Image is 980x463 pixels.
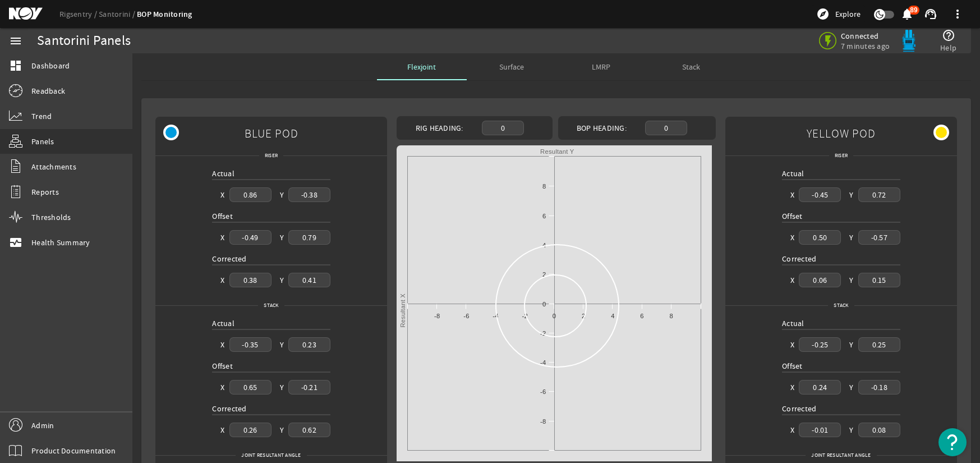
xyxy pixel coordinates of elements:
div: 0 [482,121,524,135]
div: X [790,189,794,200]
span: Offset [212,211,233,221]
span: Stack [682,63,700,71]
text: -6 [540,388,546,395]
div: Y [280,189,284,200]
div: 0 [645,121,687,135]
span: Actual [782,318,804,328]
mat-icon: explore [816,7,830,21]
div: X [790,382,794,393]
div: Rig Heading: [401,122,477,134]
span: Health Summary [31,237,90,248]
div: 0.38 [229,273,272,287]
div: X [220,382,224,393]
div: 0.79 [288,230,330,244]
div: 0.62 [288,423,330,437]
span: Thresholds [31,212,71,223]
div: 0.24 [799,380,841,394]
span: Connected [841,31,890,41]
span: YELLOW POD [807,121,876,146]
span: Joint Resultant Angle [806,450,876,461]
span: Surface [499,63,524,71]
text: 8 [670,313,673,319]
button: Open Resource Center [938,428,967,456]
span: Stack [828,300,854,311]
span: Flexjoint [407,63,436,71]
div: -0.21 [288,380,330,394]
span: Corrected [782,254,816,264]
div: 0.26 [229,423,272,437]
div: -0.45 [799,187,841,201]
span: Corrected [212,254,246,264]
div: -0.18 [858,380,900,394]
span: Joint Resultant Angle [236,450,306,461]
div: X [790,274,794,286]
button: 89 [901,8,913,20]
text: -4 [493,313,499,319]
div: X [220,189,224,200]
span: Riser [259,150,283,161]
text: 6 [542,213,546,219]
div: X [220,232,224,243]
div: 0.25 [858,337,900,351]
div: Y [849,424,853,436]
div: Y [280,339,284,350]
span: Admin [31,420,54,431]
span: Offset [782,361,803,371]
a: Rigsentry [59,9,99,19]
div: -0.49 [229,230,272,244]
div: X [790,424,794,436]
div: X [220,424,224,436]
span: Attachments [31,161,76,172]
button: more_vert [944,1,971,27]
span: Offset [212,361,233,371]
div: 0.72 [858,187,900,201]
text: -6 [463,313,469,319]
mat-icon: notifications [900,7,914,21]
text: 6 [641,313,644,319]
span: Riser [829,150,853,161]
mat-icon: help_outline [942,29,955,42]
a: Santorini [99,9,137,19]
div: 0.08 [858,423,900,437]
mat-icon: dashboard [9,59,22,72]
span: 7 minutes ago [841,41,890,51]
text: -8 [540,418,546,425]
div: 0.86 [229,187,272,201]
div: -0.38 [288,187,330,201]
span: Stack [258,300,284,311]
span: Readback [31,85,65,97]
text: 8 [542,183,546,190]
mat-icon: support_agent [924,7,937,21]
span: Product Documentation [31,445,116,456]
div: -0.57 [858,230,900,244]
span: Dashboard [31,60,70,71]
text: 4 [542,242,546,249]
span: Actual [782,168,804,178]
div: Y [280,382,284,393]
img: Bluepod.svg [898,30,920,52]
div: 0.65 [229,380,272,394]
div: 0.15 [858,273,900,287]
a: BOP Monitoring [137,9,192,20]
span: Explore [835,8,861,20]
span: Panels [31,136,54,147]
div: Y [849,382,853,393]
button: Explore [812,5,865,23]
div: Y [849,189,853,200]
div: -0.35 [229,337,272,351]
span: LMRP [592,63,610,71]
div: 0.50 [799,230,841,244]
span: Corrected [212,404,246,414]
div: 0.06 [799,273,841,287]
text: Resultant Y [540,148,574,155]
div: -0.25 [799,337,841,351]
span: Help [940,42,956,53]
span: Trend [31,111,52,122]
span: Offset [782,211,803,221]
span: Actual [212,168,234,178]
div: X [220,274,224,286]
div: Santorini Panels [37,35,131,47]
span: BLUE POD [245,121,298,146]
div: BOP Heading: [563,122,641,134]
div: -0.01 [799,423,841,437]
